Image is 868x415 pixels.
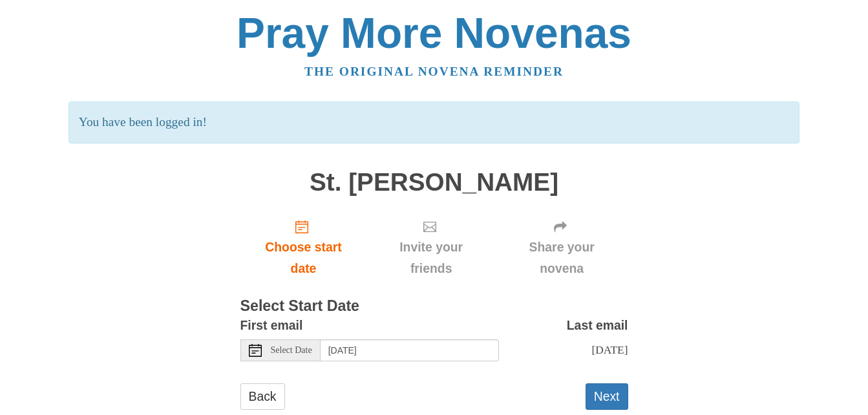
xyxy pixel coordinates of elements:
[237,9,631,57] a: Pray More Novenas
[69,101,799,144] p: You have been logged in!
[240,315,303,336] label: First email
[271,346,312,355] span: Select Date
[240,298,628,315] h3: Select Start Date
[567,315,628,336] label: Last email
[240,209,367,286] a: Choose start date
[496,209,628,286] div: Click "Next" to confirm your start date first.
[591,343,628,356] span: [DATE]
[366,209,495,286] div: Click "Next" to confirm your start date first.
[240,169,628,197] h1: St. [PERSON_NAME]
[586,383,628,410] button: Next
[240,383,285,410] a: Back
[304,65,564,78] a: The original novena reminder
[253,237,354,279] span: Choose start date
[379,237,482,279] span: Invite your friends
[509,237,615,279] span: Share your novena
